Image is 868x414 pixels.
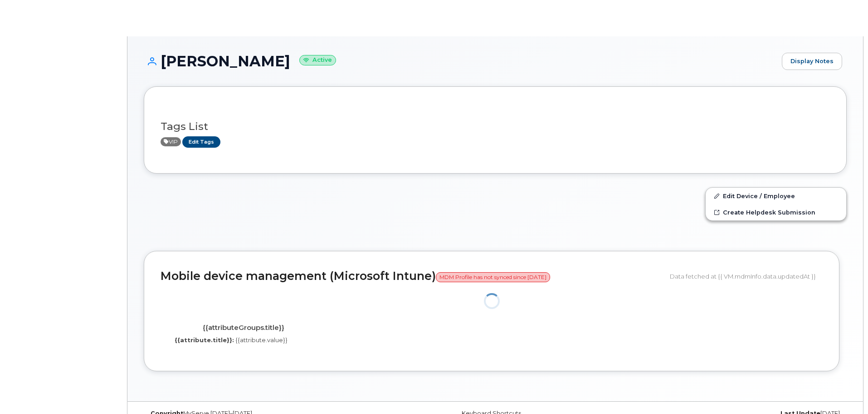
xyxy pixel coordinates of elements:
a: Display Notes [782,53,842,70]
h4: {{attributeGroups.title}} [167,324,319,332]
span: {{attribute.value}} [235,336,288,344]
h1: [PERSON_NAME] [144,53,777,69]
span: MDM Profile has not synced since [DATE] [436,272,550,282]
a: Edit Device / Employee [706,188,846,204]
div: Data fetched at {{ VM.mdmInfo.data.updatedAt }} [670,268,823,285]
h3: Tags List [161,121,830,132]
a: Edit Tags [182,136,220,148]
a: Create Helpdesk Submission [706,204,846,220]
label: {{attribute.title}}: [175,336,234,344]
span: Active [161,137,181,146]
h2: Mobile device management (Microsoft Intune) [161,270,663,283]
small: Active [299,55,336,65]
